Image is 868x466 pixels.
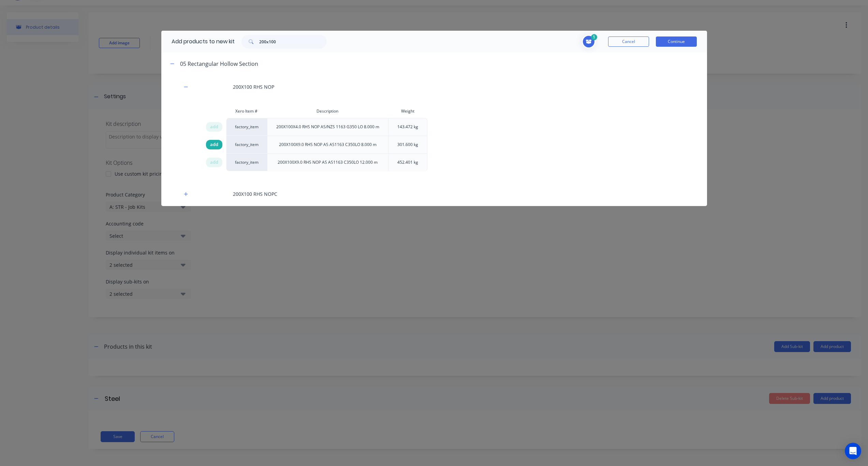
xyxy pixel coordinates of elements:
div: 452.401 kg [392,154,424,171]
div: 200X100 RHS NOPC [161,182,707,206]
span: add [210,123,218,130]
div: factory_item [226,118,267,136]
div: 200X100X9.0 RHS NOP AS AS1163 C350LO 12.000 m [272,154,383,171]
input: Search... [259,35,327,48]
div: add [206,140,222,149]
div: add [206,122,222,132]
button: Continue [656,37,697,47]
div: factory_item [226,154,267,171]
div: Xero Item # [226,104,267,118]
span: 1 [591,34,597,40]
button: Cancel [608,37,649,47]
div: 05 Rectangular Hollow Section [180,60,258,68]
div: 143.472 kg [392,118,424,135]
span: add [210,141,218,148]
div: 200X100X9.0 RHS NOP AS AS1163 C350LO 8.000 m [274,136,382,153]
div: Add products to new kit [161,31,235,53]
div: Description [267,104,388,118]
div: add [206,158,222,167]
span: add [210,159,218,166]
div: factory_item [226,136,267,154]
div: 200X100X4.0 RHS NOP AS/NZS 1163 G350 LO 8.000 m [271,118,385,135]
div: Open Intercom Messenger [845,443,861,459]
div: Weight [388,104,427,118]
div: 301.600 kg [392,136,424,153]
div: 200X100 RHS NOP [161,75,707,99]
